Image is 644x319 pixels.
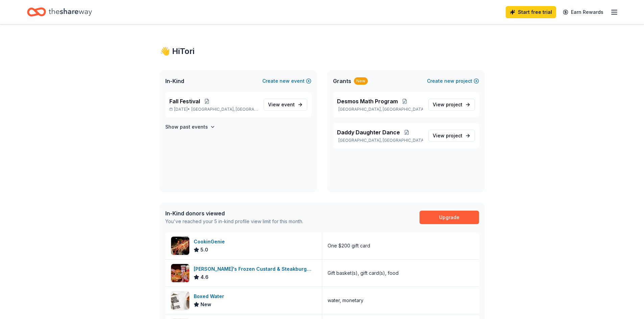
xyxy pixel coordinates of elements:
span: 5.0 [200,246,208,254]
span: project [446,133,462,138]
h4: Show past events [165,123,208,131]
a: Upgrade [420,211,479,224]
span: 4.6 [200,273,209,281]
button: Createnewproject [427,77,479,85]
p: [DATE] • [169,107,258,112]
div: Boxed Water [194,292,227,300]
span: event [281,102,295,107]
span: new [280,77,290,85]
p: [GEOGRAPHIC_DATA], [GEOGRAPHIC_DATA] [337,107,423,112]
p: [GEOGRAPHIC_DATA], [GEOGRAPHIC_DATA] [337,138,423,143]
button: Show past events [165,123,215,131]
span: Fall Festival [169,97,200,105]
span: new [444,77,454,85]
div: One $200 gift card [328,242,370,250]
span: Daddy Daughter Dance [337,128,400,136]
a: Home [27,4,92,20]
a: Earn Rewards [559,6,607,18]
span: View [268,101,295,109]
span: Desmos Math Program [337,97,398,105]
span: project [446,102,462,107]
div: New [354,77,368,85]
a: View project [428,99,475,111]
img: Image for Boxed Water [171,291,189,310]
img: Image for Freddy's Frozen Custard & Steakburgers [171,264,189,282]
div: You've reached your 5 in-kind profile view limit for this month. [165,217,303,225]
img: Image for CookinGenie [171,237,189,255]
span: New [200,300,211,309]
a: View project [428,130,475,142]
div: CookinGenie [194,238,228,246]
span: In-Kind [165,77,184,85]
a: View event [264,99,307,111]
span: Grants [333,77,351,85]
span: View [433,101,462,109]
div: [PERSON_NAME]'s Frozen Custard & Steakburgers [194,265,316,273]
div: Gift basket(s), gift card(s), food [328,269,399,277]
button: Createnewevent [262,77,311,85]
span: View [433,132,462,140]
div: water, monetary [328,296,363,304]
div: In-Kind donors viewed [165,209,303,217]
a: Start free trial [506,6,556,18]
span: [GEOGRAPHIC_DATA], [GEOGRAPHIC_DATA] [191,107,258,112]
div: 👋 Hi Tori [160,46,484,57]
